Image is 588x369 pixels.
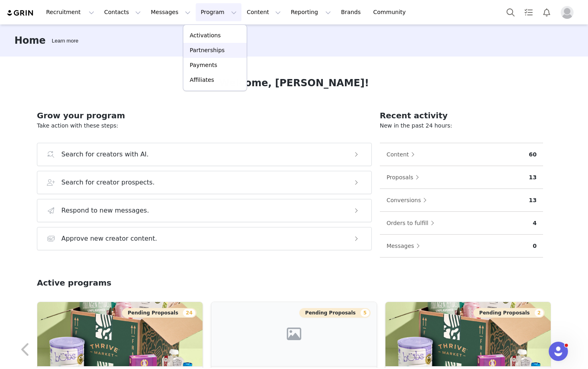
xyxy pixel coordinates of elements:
[386,239,424,252] button: Messages
[37,122,372,130] p: Take action with these steps:
[533,242,537,250] p: 0
[37,109,372,122] h2: Grow your program
[37,277,112,289] h2: Active programs
[122,308,197,318] button: Pending Proposals24
[473,308,545,318] button: Pending Proposals2
[242,3,286,21] button: Content
[538,3,556,21] button: Notifications
[380,122,543,130] p: New in the past 24 hours:
[385,302,551,366] img: e13a2823-f8f3-465c-bbbb-02ab7e33f13e.jpg
[549,342,568,361] iframe: Intercom live chat
[196,3,241,21] button: Program
[190,61,217,69] p: Payments
[61,234,157,243] h3: Approve new creator content.
[386,194,431,207] button: Conversions
[533,219,537,227] p: 4
[336,3,368,21] a: Brands
[386,217,438,229] button: Orders to fulfill
[502,3,519,21] button: Search
[286,3,336,21] button: Reporting
[50,37,80,45] div: Tooltip anchor
[190,31,221,40] p: Activations
[99,3,146,21] button: Contacts
[61,178,155,187] h3: Search for creator prospects.
[146,3,195,21] button: Messages
[41,3,99,21] button: Recruitment
[529,150,537,159] p: 60
[14,33,46,48] h3: Home
[190,76,214,84] p: Affiliates
[529,173,537,182] p: 13
[386,148,419,161] button: Content
[37,227,372,250] button: Approve new creator content.
[219,76,369,90] h1: Welcome, [PERSON_NAME]!
[299,308,371,318] button: Pending Proposals5
[6,9,34,17] img: grin logo
[37,302,203,366] img: e13a2823-f8f3-465c-bbbb-02ab7e33f13e.jpg
[556,6,582,19] button: Profile
[37,199,372,222] button: Respond to new messages.
[37,171,372,194] button: Search for creator prospects.
[369,3,414,21] a: Community
[561,6,574,19] img: placeholder-profile.jpg
[386,171,424,184] button: Proposals
[37,143,372,166] button: Search for creators with AI.
[61,206,149,215] h3: Respond to new messages.
[529,196,537,205] p: 13
[520,3,537,21] a: Tasks
[190,46,225,55] p: Partnerships
[61,150,149,159] h3: Search for creators with AI.
[380,109,543,122] h2: Recent activity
